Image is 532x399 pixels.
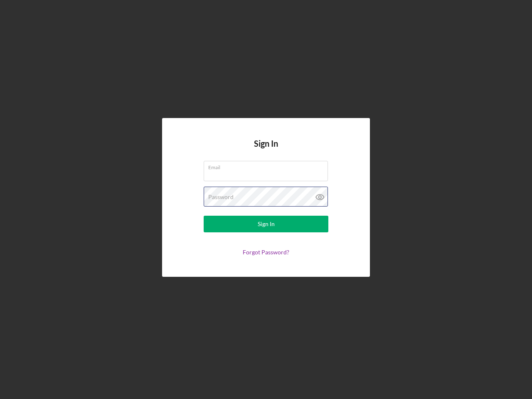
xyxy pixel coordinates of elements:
[204,216,328,232] button: Sign In
[254,139,278,161] h4: Sign In
[208,194,234,200] label: Password
[258,216,275,232] div: Sign In
[243,249,289,256] a: Forgot Password?
[208,161,328,170] label: Email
